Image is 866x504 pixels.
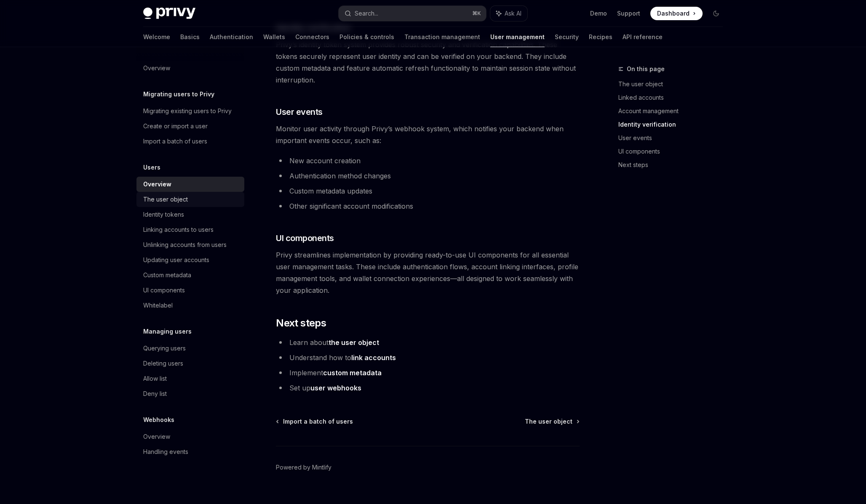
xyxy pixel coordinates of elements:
a: Support [617,9,640,18]
span: On this page [627,64,665,74]
a: Import a batch of users [277,417,353,426]
a: Wallets [263,27,285,47]
li: Understand how to [276,352,580,363]
a: Overview [136,177,244,192]
a: Create or import a user [136,119,244,134]
img: dark logo [143,8,195,19]
a: Overview [136,61,244,76]
li: Custom metadata updates [276,185,580,197]
div: Unlinking accounts from users [143,240,227,250]
li: Authentication method changes [276,170,580,182]
div: Updating user accounts [143,255,209,265]
span: Monitor user activity through Privy’s webhook system, which notifies your backend when important ... [276,123,580,146]
a: Deleting users [136,356,244,371]
a: Account management [618,104,730,118]
h5: Webhooks [143,415,174,425]
a: User management [490,27,545,47]
div: Querying users [143,343,186,353]
div: Deny list [143,389,167,399]
a: the user object [329,338,379,347]
div: Deleting users [143,358,183,369]
a: Linked accounts [618,91,730,104]
h5: Users [143,162,160,172]
a: Import a batch of users [136,134,244,149]
a: API reference [623,27,663,47]
a: The user object [618,77,730,91]
span: The user object [525,417,572,426]
li: Set up [276,382,580,394]
a: Identity tokens [136,207,244,222]
a: Dashboard [650,7,703,20]
li: Learn about [276,337,580,348]
h5: Migrating users to Privy [143,89,214,99]
div: Create or import a user [143,121,208,131]
div: Overview [143,179,171,189]
a: link accounts [351,353,396,362]
a: Connectors [295,27,329,47]
a: Basics [180,27,200,47]
a: UI components [618,145,730,158]
a: The user object [136,192,244,207]
span: Privy streamlines implementation by providing ready-to-use UI components for all essential user m... [276,249,580,296]
a: user webhooks [310,384,361,393]
button: Toggle dark mode [709,7,723,20]
div: Identity tokens [143,210,184,220]
div: Overview [143,63,170,73]
a: The user object [525,417,579,426]
a: Welcome [143,27,170,47]
a: Updating user accounts [136,252,244,268]
div: Whitelabel [143,300,173,310]
a: UI components [136,283,244,298]
div: Linking accounts to users [143,225,214,235]
a: Migrating existing users to Privy [136,103,244,119]
a: Recipes [589,27,612,47]
span: User events [276,106,323,118]
a: Overview [136,429,244,444]
div: Search... [355,8,378,19]
a: Powered by Mintlify [276,463,331,472]
span: ⌘ K [472,10,481,17]
a: Next steps [618,158,730,172]
a: Demo [590,9,607,18]
span: Dashboard [657,9,690,18]
a: Transaction management [404,27,480,47]
a: Authentication [210,27,253,47]
span: Privy’s identity token system provides robust security and verification capabilities. These token... [276,39,580,86]
a: User events [618,131,730,145]
span: Ask AI [505,9,521,18]
div: Overview [143,432,170,442]
li: Other significant account modifications [276,200,580,212]
a: Unlinking accounts from users [136,237,244,252]
a: Custom metadata [136,268,244,283]
span: Import a batch of users [283,417,353,426]
button: Ask AI [490,6,527,21]
div: Import a batch of users [143,136,207,146]
span: Next steps [276,316,326,330]
div: UI components [143,285,185,295]
a: Querying users [136,341,244,356]
span: UI components [276,232,334,244]
a: Whitelabel [136,298,244,313]
li: Implement [276,367,580,379]
h5: Managing users [143,326,192,337]
a: Identity verification [618,118,730,131]
a: Allow list [136,371,244,386]
button: Search...⌘K [339,6,486,21]
a: Policies & controls [339,27,394,47]
a: custom metadata [323,369,382,377]
div: Handling events [143,447,188,457]
div: Custom metadata [143,270,191,280]
a: Handling events [136,444,244,459]
a: Linking accounts to users [136,222,244,237]
div: The user object [143,194,188,204]
div: Migrating existing users to Privy [143,106,232,116]
a: Security [555,27,579,47]
li: New account creation [276,155,580,167]
div: Allow list [143,374,167,384]
a: Deny list [136,386,244,401]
